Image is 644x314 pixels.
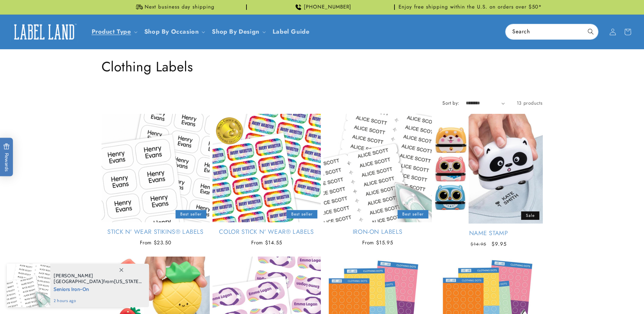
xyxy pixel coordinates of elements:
[583,24,598,39] button: Search
[88,24,140,40] summary: Product Type
[144,28,199,36] span: Shop By Occasion
[102,228,210,236] a: Stick N' Wear Stikins® Labels
[54,273,142,284] span: from , purchased
[102,58,543,75] h1: Clothing Labels
[517,100,543,106] span: 13 products
[92,27,131,36] a: Product Type
[399,4,542,11] span: Enjoy free shipping within the U.S. on orders over $50*
[269,24,314,40] a: Label Guide
[140,24,208,40] summary: Shop By Occasion
[145,4,215,11] span: Next business day shipping
[304,4,351,11] span: [PHONE_NUMBER]
[3,143,10,172] span: Rewards
[435,229,543,237] a: Name Stamp
[114,278,142,284] span: [US_STATE]
[208,24,268,40] summary: Shop By Design
[576,285,637,307] iframe: Gorgias live chat messenger
[273,28,310,36] span: Label Guide
[213,228,321,236] a: Color Stick N' Wear® Labels
[442,100,459,106] label: Sort by:
[324,228,432,236] a: Iron-On Labels
[212,27,259,36] a: Shop By Design
[54,273,103,284] span: [PERSON_NAME][GEOGRAPHIC_DATA]
[8,19,81,45] a: Label Land
[10,21,78,42] img: Label Land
